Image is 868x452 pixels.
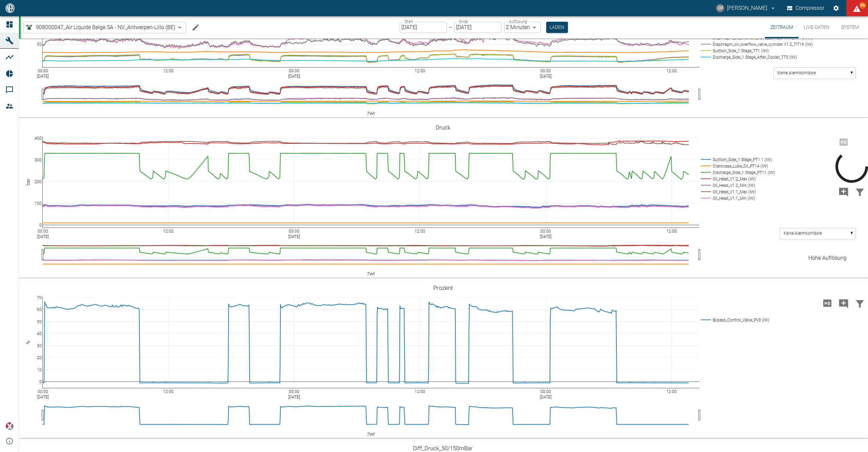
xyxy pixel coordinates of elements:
[189,21,202,34] button: Machine bearbeiten
[765,16,798,38] button: Zeitraum
[509,19,527,24] label: Auflösung
[786,2,826,14] button: Compressor
[852,183,868,200] button: Daten filtern
[798,16,835,38] button: Live-Daten
[777,71,816,75] text: Keine Alarmkorridore
[830,2,842,14] button: Einstellungen
[546,22,568,33] button: Laden
[449,23,452,31] p: –
[25,23,175,32] a: 908000047_Air Liquide Belge SA - NV_Antwerpen-Lillo (BE)
[835,294,852,312] button: Kommentar hinzufügen
[715,2,777,14] button: christoph.palm@neuman-esser.com
[835,16,865,38] button: System
[454,22,501,33] input: DD.MM.YYYY
[784,231,822,236] text: Keine Alarmkorridore
[716,4,724,12] div: CP
[5,422,14,430] img: Xplore Logo
[36,23,175,31] span: 908000047_Air Liquide Belge SA - NV_Antwerpen-Lillo (BE)
[459,19,468,24] label: Ende
[405,19,413,24] label: Start
[504,22,541,33] div: 2 Minuten
[819,299,835,306] span: Hohe Auflösung
[808,254,847,262] div: Hohe Auflösung
[859,2,866,9] span: 99+
[852,294,868,312] button: Daten filtern
[400,22,447,33] input: DD.MM.YYYY
[835,138,868,183] span: Hohe Auflösung
[835,183,852,200] button: Kommentar hinzufügen
[5,3,15,13] img: logo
